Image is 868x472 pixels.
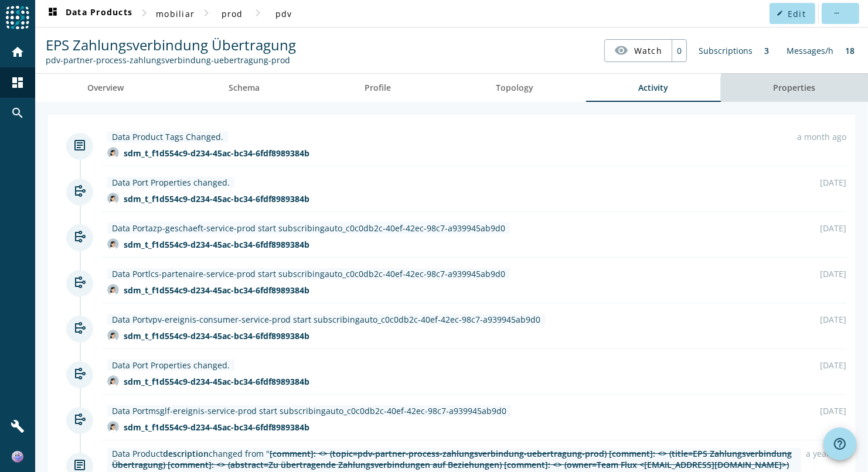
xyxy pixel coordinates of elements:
span: msglf-ereignis-service-prod start subscribing [148,405,326,416]
div: [DATE] [820,314,846,325]
img: avatar [107,284,119,296]
span: azp-geschaeft-service-prod start subscribing [148,223,325,234]
mat-icon: chevron_right [137,6,151,20]
span: lcs-partenaire-service-prod start subscribing [148,268,325,279]
div: Messages/h [781,39,839,62]
button: Data Products [41,3,137,24]
img: avatar [107,238,119,250]
span: EPS Zahlungsverbindung Übertragung [46,35,296,54]
span: Properties [774,84,816,92]
div: Data Port auto_c0c0db2c-40ef-42ec-98c7-a939945ab9d0 [112,314,540,325]
div: sdm_t_f1d554c9-d234-45ac-bc34-6fdf8989384b [124,148,309,159]
mat-icon: home [11,45,25,59]
div: sdm_t_f1d554c9-d234-45ac-bc34-6fdf8989384b [124,330,309,341]
button: prod [213,3,251,24]
div: [DATE] [820,177,846,188]
mat-icon: more_horiz [833,10,840,16]
span: Profile [365,84,392,92]
span: vpv-ereignis-consumer-service-prod start subscribing [148,314,360,325]
span: Topology [496,84,534,92]
mat-icon: chevron_right [251,6,265,20]
div: sdm_t_f1d554c9-d234-45ac-bc34-6fdf8989384b [124,422,309,433]
button: pdv [265,3,302,24]
div: 0 [672,40,686,61]
span: Activity [639,84,669,92]
div: a month ago [797,131,846,142]
button: Watch [605,40,672,61]
span: Data Products [46,6,132,20]
div: 18 [839,39,860,62]
div: sdm_t_f1d554c9-d234-45ac-bc34-6fdf8989384b [124,239,309,250]
div: 3 [758,39,775,62]
mat-icon: edit [777,10,783,16]
div: Kafka Topic: pdv-partner-process-zahlungsverbindung-uebertragung-prod [46,54,296,66]
img: avatar [107,147,119,159]
span: prod [222,8,243,19]
span: Overview [88,84,124,92]
mat-icon: search [11,106,25,120]
div: [DATE] [820,223,846,234]
div: sdm_t_f1d554c9-d234-45ac-bc34-6fdf8989384b [124,285,309,296]
div: [DATE] [820,405,846,416]
img: avatar [107,375,119,387]
mat-icon: dashboard [46,6,60,20]
div: sdm_t_f1d554c9-d234-45ac-bc34-6fdf8989384b [124,376,309,387]
div: Data Port auto_c0c0db2c-40ef-42ec-98c7-a939945ab9d0 [112,405,506,416]
div: [DATE] [820,268,846,279]
div: Data Port auto_c0c0db2c-40ef-42ec-98c7-a939945ab9d0 [112,268,505,279]
img: b90ec6825ccacd87a80894e0f12584ce [12,451,23,463]
div: sdm_t_f1d554c9-d234-45ac-bc34-6fdf8989384b [124,193,309,204]
div: Data Port auto_c0c0db2c-40ef-42ec-98c7-a939945ab9d0 [112,223,505,234]
div: Subscriptions [693,39,758,62]
span: mobiliar [156,8,195,19]
mat-icon: build [11,419,25,433]
div: [DATE] [820,360,846,371]
span: description [163,448,209,459]
button: mobiliar [151,3,199,24]
img: avatar [107,421,119,433]
div: Data Port Properties changed. [112,177,230,188]
div: Data Product Tags Changed. [112,131,223,142]
span: Schema [229,84,260,92]
div: a year ago [806,448,846,459]
img: spoud-logo.svg [6,6,29,29]
span: pdv [275,8,292,19]
mat-icon: visibility [614,43,628,57]
button: Edit [770,3,815,24]
span: Edit [788,8,806,19]
img: avatar [107,193,119,204]
div: Data Port Properties changed. [112,360,230,371]
mat-icon: help_outline [833,437,847,451]
mat-icon: dashboard [11,76,25,90]
mat-icon: chevron_right [199,6,213,20]
img: avatar [107,330,119,341]
span: Watch [634,40,662,61]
